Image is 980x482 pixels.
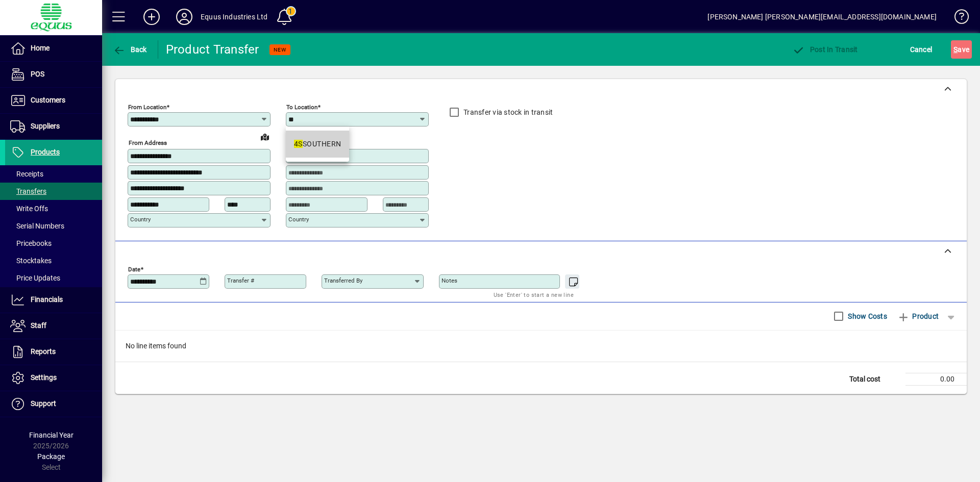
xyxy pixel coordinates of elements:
span: Post In Transit [792,45,857,54]
mat-label: To location [286,104,317,111]
a: Stocktakes [5,252,102,269]
a: Staff [5,313,102,339]
mat-label: Country [288,216,309,223]
a: Home [5,36,102,61]
a: POS [5,62,102,87]
a: Receipts [5,165,102,183]
span: Financial Year [29,431,73,439]
button: Add [135,8,168,26]
span: ave [953,41,969,58]
span: Transfers [10,187,46,195]
a: Financials [5,287,102,313]
mat-option: 4S SOUTHERN [286,131,349,158]
span: Suppliers [31,122,60,130]
mat-label: Country [130,216,151,223]
button: Back [110,40,150,59]
button: Cancel [908,40,935,59]
span: Serial Numbers [10,222,64,230]
button: Save [951,40,972,59]
a: Customers [5,88,102,113]
span: Support [31,399,56,408]
a: Settings [5,365,102,391]
button: Post In Transit [790,40,860,59]
a: Reports [5,339,102,365]
mat-label: Transferred by [324,277,362,284]
em: 4S [294,140,303,148]
span: Product [897,308,939,324]
a: Write Offs [5,200,102,217]
div: No line items found [115,331,967,362]
span: Pricebooks [10,239,52,247]
a: Transfers [5,183,102,200]
div: Equus Industries Ltd [201,9,268,25]
span: Stocktakes [10,257,52,265]
a: Suppliers [5,114,102,139]
a: Price Updates [5,269,102,287]
span: Home [31,44,50,52]
a: Pricebooks [5,235,102,252]
span: Products [31,148,60,156]
span: Receipts [10,170,43,178]
td: 0.00 [905,373,967,385]
div: Product Transfer [166,41,259,58]
label: Show Costs [846,311,887,321]
span: Financials [31,295,63,303]
a: Knowledge Base [947,2,967,35]
span: Settings [31,373,57,382]
span: NEW [274,46,286,53]
a: Serial Numbers [5,217,102,235]
app-page-header-button: Back [102,40,158,59]
a: Support [5,391,102,417]
span: Price Updates [10,274,60,282]
span: POS [31,70,44,78]
mat-label: Notes [442,277,457,284]
span: Reports [31,347,56,356]
mat-label: From location [128,104,166,111]
a: View on map [257,129,273,145]
span: Staff [31,321,46,329]
span: Customers [31,96,65,104]
div: [PERSON_NAME] [PERSON_NAME][EMAIL_ADDRESS][DOMAIN_NAME] [707,9,937,25]
td: Total cost [844,373,905,385]
button: Product [892,307,944,325]
span: Cancel [910,41,933,58]
label: Transfer via stock in transit [461,107,553,117]
mat-label: Transfer # [227,277,254,284]
span: Write Offs [10,205,48,213]
span: Package [37,452,65,461]
mat-label: Date [128,265,140,272]
mat-hint: Use 'Enter' to start a new line [494,289,574,300]
button: Profile [168,8,201,26]
div: SOUTHERN [294,139,341,149]
span: Back [113,45,147,54]
span: S [953,45,958,54]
